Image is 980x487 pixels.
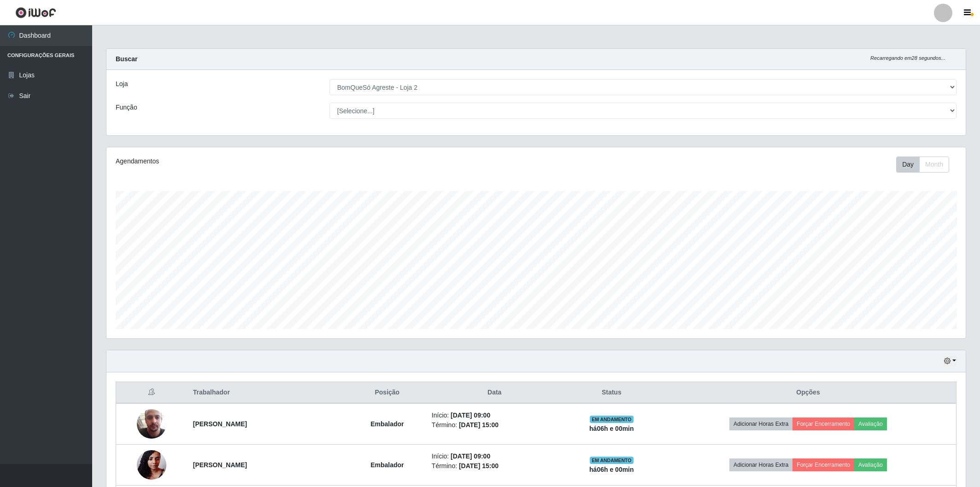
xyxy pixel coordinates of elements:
[116,79,128,89] label: Loja
[896,157,957,173] div: Toolbar with button groups
[451,412,490,419] time: [DATE] 09:00
[792,417,854,430] button: Forçar Encerramento
[870,55,945,61] i: Recarregando em 28 segundos...
[590,416,634,423] span: EM ANDAMENTO
[854,417,887,430] button: Avaliação
[193,461,247,469] strong: [PERSON_NAME]
[348,382,426,404] th: Posição
[919,157,949,173] button: Month
[896,157,949,173] div: First group
[15,7,56,18] img: CoreUI Logo
[370,420,404,428] strong: Embalador
[589,466,634,473] strong: há 06 h e 00 min
[188,382,348,404] th: Trabalhador
[137,445,166,484] img: 1690803599468.jpeg
[459,462,499,470] time: [DATE] 15:00
[137,398,166,450] img: 1745843945427.jpeg
[660,382,957,404] th: Opções
[432,420,557,430] li: Término:
[792,458,854,471] button: Forçar Encerramento
[426,382,563,404] th: Data
[193,420,247,428] strong: [PERSON_NAME]
[590,457,634,464] span: EM ANDAMENTO
[451,452,490,460] time: [DATE] 09:00
[116,103,137,112] label: Função
[370,461,404,469] strong: Embalador
[459,421,499,429] time: [DATE] 15:00
[432,461,557,471] li: Término:
[116,157,458,166] div: Agendamentos
[589,425,634,432] strong: há 06 h e 00 min
[729,458,792,471] button: Adicionar Horas Extra
[432,452,557,461] li: Início:
[729,417,792,430] button: Adicionar Horas Extra
[896,157,920,173] button: Day
[563,382,660,404] th: Status
[116,55,137,63] strong: Buscar
[854,458,887,471] button: Avaliação
[432,411,557,420] li: Início:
